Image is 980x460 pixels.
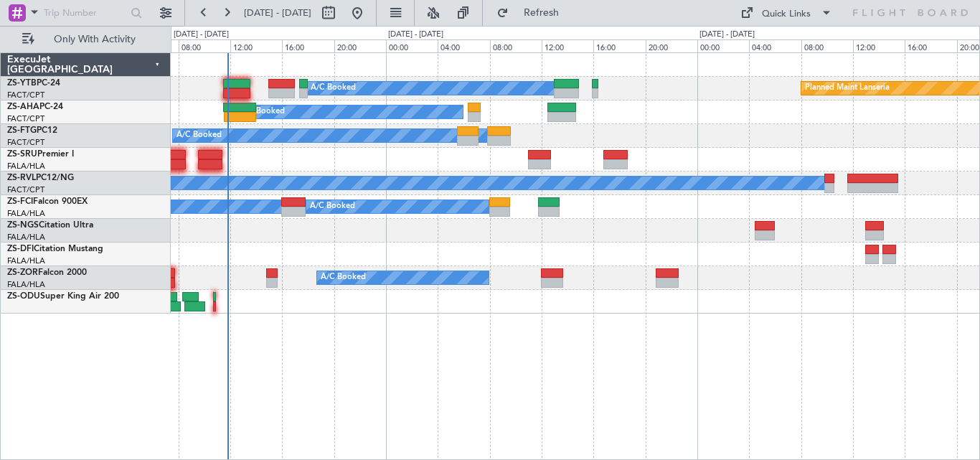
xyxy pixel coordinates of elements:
[7,197,88,206] a: ZS-FCIFalcon 900EX
[7,161,45,172] a: FALA/HLA
[311,78,356,99] div: A/C Booked
[7,221,93,230] a: ZS-NGSCitation Ultra
[7,208,45,219] a: FALA/HLA
[7,174,74,182] a: ZS-RVLPC12/NG
[801,39,853,52] div: 08:00
[176,125,222,146] div: A/C Booked
[386,39,438,52] div: 00:00
[282,39,334,52] div: 16:00
[7,103,63,111] a: ZS-AHAPC-24
[179,39,230,52] div: 08:00
[7,174,36,182] span: ZS-RVL
[7,150,37,159] span: ZS-SRU
[174,29,229,41] div: [DATE] - [DATE]
[7,268,38,277] span: ZS-ZOR
[37,34,151,44] span: Only With Activity
[7,221,39,230] span: ZS-NGS
[7,268,87,277] a: ZS-ZORFalcon 2000
[853,39,905,52] div: 12:00
[240,101,285,123] div: A/C Booked
[7,79,60,88] a: ZS-YTBPC-24
[7,113,44,124] a: FACT/CPT
[230,39,282,52] div: 12:00
[7,292,40,301] span: ZS-ODU
[512,8,572,18] span: Refresh
[542,39,593,52] div: 12:00
[697,39,749,52] div: 00:00
[7,232,45,243] a: FALA/HLA
[7,126,37,135] span: ZS-FTG
[7,292,119,301] a: ZS-ODUSuper King Air 200
[762,7,811,22] div: Quick Links
[7,184,44,195] a: FACT/CPT
[7,150,74,159] a: ZS-SRUPremier I
[438,39,489,52] div: 04:00
[749,39,801,52] div: 04:00
[7,197,33,206] span: ZS-FCI
[593,39,645,52] div: 16:00
[334,39,386,52] div: 20:00
[310,196,355,217] div: A/C Booked
[7,245,34,253] span: ZS-DFI
[388,29,443,41] div: [DATE] - [DATE]
[805,78,890,99] div: Planned Maint Lanseria
[7,279,45,290] a: FALA/HLA
[905,39,956,52] div: 16:00
[16,28,156,51] button: Only With Activity
[7,79,37,88] span: ZS-YTB
[699,29,755,41] div: [DATE] - [DATE]
[321,267,366,288] div: A/C Booked
[733,1,839,24] button: Quick Links
[44,2,126,24] input: Trip Number
[244,6,311,19] span: [DATE] - [DATE]
[490,39,542,52] div: 08:00
[7,90,44,100] a: FACT/CPT
[7,126,57,135] a: ZS-FTGPC12
[7,255,45,266] a: FALA/HLA
[7,245,103,253] a: ZS-DFICitation Mustang
[7,137,44,148] a: FACT/CPT
[7,103,39,111] span: ZS-AHA
[646,39,697,52] div: 20:00
[490,1,576,24] button: Refresh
